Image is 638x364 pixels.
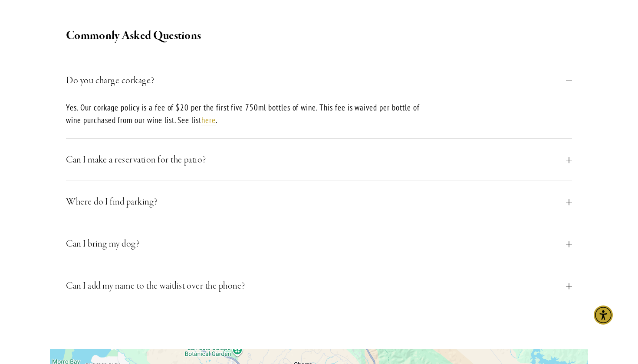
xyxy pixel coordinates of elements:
[66,223,572,265] button: Can I bring my dog?
[66,73,566,88] span: Do you charge corkage?
[66,101,420,126] p: Yes. Our corkage policy is a fee of $20 per the first five 750ml bottles of wine. This fee is wai...
[66,194,566,210] span: Where do I find parking?
[66,236,566,252] span: Can I bring my dog?
[66,278,566,294] span: Can I add my name to the waitlist over the phone?
[66,101,572,139] div: Do you charge corkage?
[66,27,572,45] h2: Commonly Asked Questions
[66,181,572,223] button: Where do I find parking?
[66,152,566,168] span: Can I make a reservation for the patio?
[66,139,572,181] button: Can I make a reservation for the patio?
[201,115,216,126] a: here
[594,305,613,325] div: Accessibility Menu
[66,60,572,101] button: Do you charge corkage?
[66,265,572,307] button: Can I add my name to the waitlist over the phone?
